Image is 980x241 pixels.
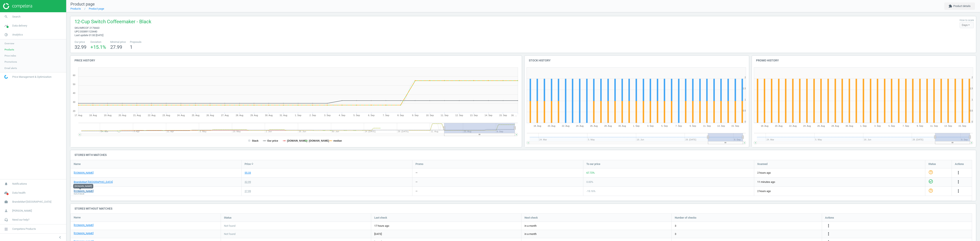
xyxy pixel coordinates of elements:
[415,171,418,175] div: —
[817,125,825,127] tspan: 26. Aug
[80,30,97,33] span: 053891123440
[4,54,16,57] span: Price index
[633,125,640,127] tspan: 1. Sep
[757,171,922,175] span: 2 hours ago
[110,44,122,50] span: 27.99
[74,189,94,193] a: [DOMAIN_NAME]
[89,114,97,117] tspan: 18. Aug
[455,114,463,117] tspan: 12. Sep
[956,170,961,175] i: more_vert
[3,3,32,9] img: ajHJNr6hYgQAAAAASUVORK5CYII=
[245,180,251,184] div: 32.99
[972,76,973,79] text: 2
[845,125,853,127] tspan: 30. Aug
[2,31,10,39] i: pie_chart_outlined
[586,190,596,193] span: -15.16 %
[972,120,973,123] text: 0
[956,179,961,185] button: more_vert
[889,125,895,127] tspan: 5. Sep
[221,114,229,117] tspan: 27. Aug
[75,26,80,29] span: sku :
[743,87,746,90] text: 1.5
[324,114,331,117] tspan: 3. Sep
[415,180,418,184] div: —
[757,180,922,184] span: 11 minutes ago
[826,231,831,237] button: more_vert
[310,114,316,117] tspan: 2. Sep
[130,44,133,50] span: 1
[74,223,94,227] a: [DOMAIN_NAME]
[12,200,51,204] span: BrandsMart [GEOGRAPHIC_DATA]
[675,216,696,220] span: Number of checks
[917,125,923,127] tspan: 9. Sep
[826,223,831,228] i: more_vert
[333,139,342,142] tspan: median
[12,209,32,213] span: [PERSON_NAME]
[12,218,29,222] span: Need our help?
[245,162,251,166] span: Price
[525,216,538,220] span: Next check
[903,125,909,127] tspan: 7. Sep
[4,75,8,79] img: wGWNvw8QSZomAAAAABJRU5ErkJggg==
[374,216,387,220] span: Last check
[130,40,141,44] span: Proposals
[250,114,258,117] tspan: 29. Aug
[956,189,961,194] button: more_vert
[192,114,199,117] tspan: 25. Aug
[74,171,94,175] a: [DOMAIN_NAME]
[470,114,478,117] tspan: 13. Sep
[383,114,389,117] tspan: 7. Sep
[12,191,26,195] span: Data health
[949,4,952,8] i: extension
[280,114,287,117] tspan: 31. Aug
[73,110,75,112] text: 20
[959,125,966,127] tspan: 15. Sep
[148,114,155,117] tspan: 22. Aug
[295,114,301,117] tspan: 1. Sep
[928,188,933,193] i: help_outline
[75,114,82,117] tspan: 17. Aug
[960,22,974,28] div: Days
[55,235,65,240] button: chevron_left
[743,109,746,112] text: 0.5
[58,235,62,240] i: chevron_left
[267,139,278,142] tspan: Our price
[618,125,626,127] tspan: 30. Aug
[675,232,676,236] span: 3
[73,184,93,188] div: [DOMAIN_NAME]
[12,182,27,186] span: Notifications
[70,2,95,7] span: Product page
[533,125,541,127] tspan: 18. Aug
[775,125,782,127] tspan: 20. Aug
[287,139,307,142] tspan: [DOMAIN_NAME]
[4,67,17,70] span: Email alerts
[70,204,976,213] h4: Stores without matches
[499,114,507,117] tspan: 15. Sep
[930,125,938,127] tspan: 11. Sep
[675,224,676,228] span: 3
[73,83,75,86] text: 50
[75,18,151,26] span: 12-Cup Switch Coffeemaker - Black
[265,114,273,117] tspan: 30. Aug
[4,60,17,63] span: Promotions
[831,125,839,127] tspan: 28. Aug
[12,227,36,231] span: Competera Products
[224,232,235,236] span: Not found
[80,26,99,29] span: MRCOF 2176663
[860,125,867,127] tspan: 1. Sep
[703,125,711,127] tspan: 11. Sep
[206,114,214,117] tspan: 26. Aug
[2,22,10,30] i: timeline
[70,150,976,160] h4: Stores with matches
[960,19,974,22] label: How to scale
[586,180,593,183] span: 0.00 %
[548,125,555,127] tspan: 20. Aug
[803,125,811,127] tspan: 24. Aug
[789,125,796,127] tspan: 22. Aug
[12,33,23,37] span: Analytics
[928,170,933,175] i: help_outline
[177,114,185,117] tspan: 24. Aug
[576,125,584,127] tspan: 24. Aug
[745,98,746,101] text: 1
[956,170,961,175] button: more_vert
